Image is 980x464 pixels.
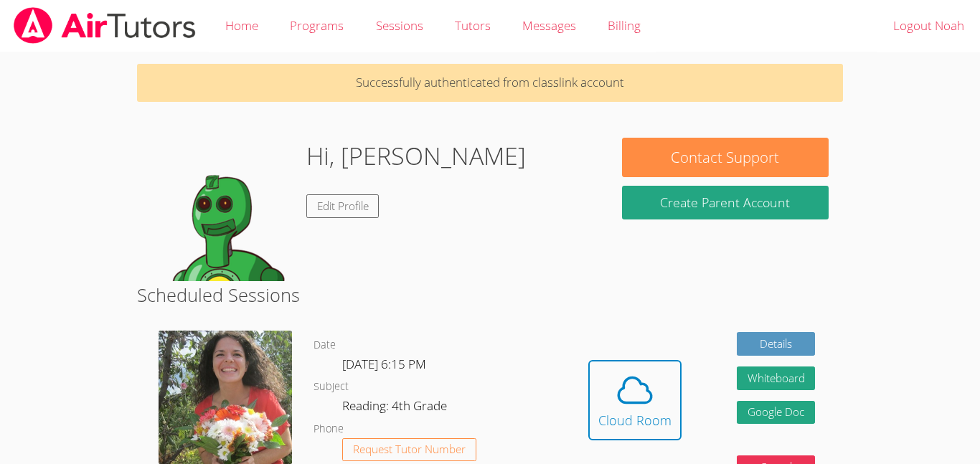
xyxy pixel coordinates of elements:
img: avatar.png [159,331,292,464]
dt: Subject [314,378,349,396]
h2: Scheduled Sessions [137,281,843,308]
button: Cloud Room [588,360,682,440]
dd: Reading: 4th Grade [342,396,450,420]
dt: Date [314,336,336,354]
h1: Hi, [PERSON_NAME] [306,138,526,174]
button: Create Parent Account [622,186,829,219]
a: Details [737,332,816,356]
img: airtutors_banner-c4298cdbf04f3fff15de1276eac7730deb9818008684d7c2e4769d2f7ddbe033.png [12,7,197,44]
button: Whiteboard [737,366,816,390]
a: Google Doc [737,401,816,425]
button: Request Tutor Number [342,438,476,462]
dt: Phone [314,420,344,438]
a: Edit Profile [306,194,380,218]
img: default.png [151,138,295,281]
button: Contact Support [622,138,829,177]
div: Cloud Room [598,410,672,430]
p: Successfully authenticated from classlink account [137,64,843,102]
span: [DATE] 6:15 PM [342,356,426,372]
span: Messages [522,17,576,34]
span: Request Tutor Number [353,444,466,455]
